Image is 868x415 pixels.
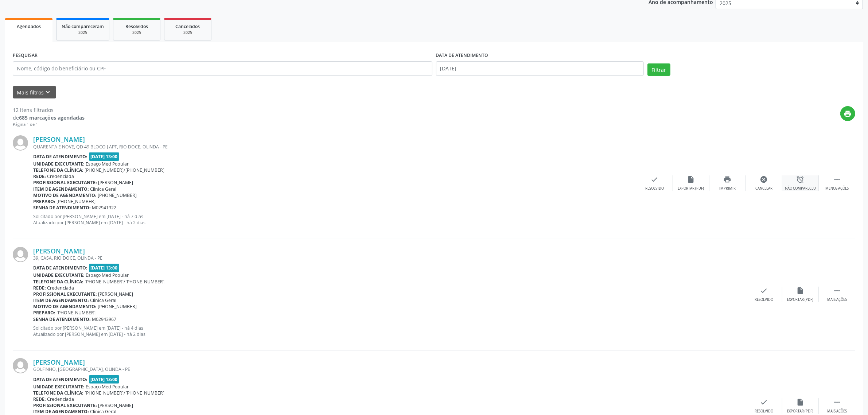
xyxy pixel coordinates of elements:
i:  [833,175,841,183]
a: [PERSON_NAME] [33,135,85,143]
b: Telefone da clínica: [33,167,83,173]
i:  [833,398,841,406]
img: img [13,247,28,262]
i: check [760,398,768,406]
i: check [651,175,659,183]
div: Resolvido [645,186,664,191]
div: QUARENTA E NOVE, QD 49 BLOCO J APT, RIO DOCE, OLINDA - PE [33,144,637,150]
i:  [833,287,841,295]
span: [DATE] 13:00 [89,375,120,384]
a: [PERSON_NAME] [33,358,85,366]
span: Clinica Geral [90,186,117,192]
span: Clinica Geral [90,297,117,303]
span: [PHONE_NUMBER]/[PHONE_NUMBER] [85,167,165,173]
i: print [844,110,852,118]
i: check [760,287,768,295]
b: Data de atendimento: [33,154,87,160]
div: 12 itens filtrados [13,106,85,114]
b: Item de agendamento: [33,186,89,192]
div: Resolvido [755,409,773,414]
i: keyboard_arrow_down [44,88,52,96]
b: Motivo de agendamento: [33,303,97,310]
span: Credenciada [47,173,74,179]
span: Não compareceram [62,23,104,30]
b: Item de agendamento: [33,408,89,415]
div: 2025 [118,30,155,35]
div: Página 1 de 1 [13,121,85,128]
b: Profissional executante: [33,179,97,186]
div: Exportar (PDF) [787,297,814,302]
span: M02943967 [92,316,117,322]
span: M02941922 [92,205,117,211]
span: [PHONE_NUMBER]/[PHONE_NUMBER] [85,390,165,396]
label: PESQUISAR [13,50,38,61]
span: [DATE] 13:00 [89,264,120,272]
b: Unidade executante: [33,161,85,167]
b: Preparo: [33,198,55,205]
span: [PERSON_NAME] [98,179,133,186]
span: Espaço Med Popular [86,384,129,390]
div: Exportar (PDF) [678,186,704,191]
span: [DATE] 13:00 [89,152,120,161]
span: Clinica Geral [90,408,117,415]
i: print [724,175,732,183]
span: Espaço Med Popular [86,272,129,278]
b: Item de agendamento: [33,297,89,303]
b: Senha de atendimento: [33,316,91,322]
button: Filtrar [647,63,670,76]
span: [PERSON_NAME] [98,291,133,297]
span: Credenciada [47,396,74,402]
span: Espaço Med Popular [86,161,129,167]
span: [PHONE_NUMBER] [57,198,96,205]
span: [PHONE_NUMBER] [57,310,96,316]
span: [PERSON_NAME] [98,402,133,408]
button: Mais filtroskeyboard_arrow_down [13,86,56,99]
b: Telefone da clínica: [33,390,83,396]
strong: 685 marcações agendadas [19,114,85,121]
b: Rede: [33,396,46,402]
span: Resolvidos [125,23,148,30]
a: [PERSON_NAME] [33,247,85,255]
b: Unidade executante: [33,272,85,278]
b: Rede: [33,285,46,291]
img: img [13,135,28,151]
span: [PHONE_NUMBER] [98,303,137,310]
div: Mais ações [827,409,847,414]
div: Menos ações [825,186,849,191]
b: Preparo: [33,310,55,316]
div: Resolvido [755,297,773,302]
b: Profissional executante: [33,402,97,408]
b: Rede: [33,173,46,179]
div: Cancelar [755,186,772,191]
div: de [13,114,85,121]
i: cancel [760,175,768,183]
span: [PHONE_NUMBER] [98,192,137,198]
div: Não compareceu [785,186,816,191]
i: insert_drive_file [797,398,805,406]
p: Solicitado por [PERSON_NAME] em [DATE] - há 4 dias Atualizado por [PERSON_NAME] em [DATE] - há 2 ... [33,325,746,337]
b: Unidade executante: [33,384,85,390]
img: img [13,358,28,373]
b: Profissional executante: [33,291,97,297]
div: Mais ações [827,297,847,302]
div: GOLFINHO, [GEOGRAPHIC_DATA], OLINDA - PE [33,366,746,372]
span: [PHONE_NUMBER]/[PHONE_NUMBER] [85,279,165,285]
b: Senha de atendimento: [33,205,91,211]
b: Motivo de agendamento: [33,192,97,198]
div: Exportar (PDF) [787,409,814,414]
b: Telefone da clínica: [33,279,83,285]
label: DATA DE ATENDIMENTO [436,50,489,61]
b: Data de atendimento: [33,376,87,383]
div: 39, CASA, RIO DOCE, OLINDA - PE [33,255,746,261]
div: Imprimir [719,186,736,191]
i: alarm_off [797,175,805,183]
input: Nome, código do beneficiário ou CPF [13,61,432,76]
span: Agendados [17,23,41,30]
span: Cancelados [176,23,200,30]
input: Selecione um intervalo [436,61,644,76]
b: Data de atendimento: [33,265,87,271]
span: Credenciada [47,285,74,291]
p: Solicitado por [PERSON_NAME] em [DATE] - há 7 dias Atualizado por [PERSON_NAME] em [DATE] - há 2 ... [33,213,637,226]
i: insert_drive_file [797,287,805,295]
i: insert_drive_file [687,175,695,183]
